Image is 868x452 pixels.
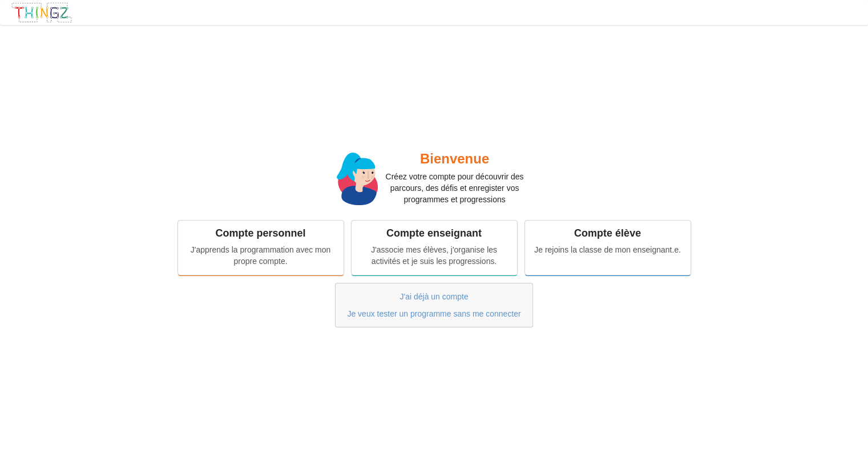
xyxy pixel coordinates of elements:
[378,150,532,168] h2: Bienvenue
[533,244,683,255] div: Je rejoins la classe de mon enseignant.e.
[533,227,683,240] div: Compte élève
[360,227,509,240] div: Compte enseignant
[378,171,532,205] p: Créez votre compte pour découvrir des parcours, des défis et enregister vos programmes et progres...
[360,244,509,267] div: J'associe mes élèves, j'organise les activités et je suis les progressions.
[186,244,336,267] div: J'apprends la programmation avec mon propre compte.
[186,227,336,240] div: Compte personnel
[347,309,520,318] a: Je veux tester un programme sans me connecter
[178,221,344,274] a: Compte personnelJ'apprends la programmation avec mon propre compte.
[11,2,72,23] img: thingz_logo.png
[525,221,691,274] a: Compte élèveJe rejoins la classe de mon enseignant.e.
[337,153,378,205] img: miss.svg
[399,292,468,301] a: J'ai déjà un compte
[352,221,517,274] a: Compte enseignantJ'associe mes élèves, j'organise les activités et je suis les progressions.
